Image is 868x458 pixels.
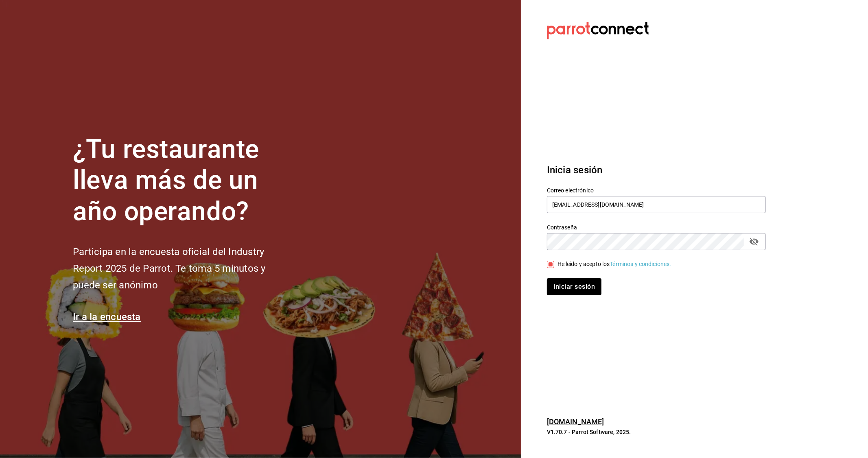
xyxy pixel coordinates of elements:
[547,163,766,177] h3: Inicia sesión
[547,225,766,230] label: Contraseña
[547,196,766,213] input: Ingresa tu correo electrónico
[73,244,293,293] h2: Participa en la encuesta oficial del Industry Report 2025 de Parrot. Te toma 5 minutos y puede se...
[610,261,671,267] a: Términos y condiciones.
[747,235,761,249] button: passwordField
[73,134,293,227] h1: ¿Tu restaurante lleva más de un año operando?
[547,428,766,436] p: V1.70.7 - Parrot Software, 2025.
[547,188,766,193] label: Correo electrónico
[558,260,671,268] div: He leído y acepto los
[73,311,141,323] a: Ir a la encuesta
[547,417,604,426] a: [DOMAIN_NAME]
[547,278,601,295] button: Iniciar sesión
